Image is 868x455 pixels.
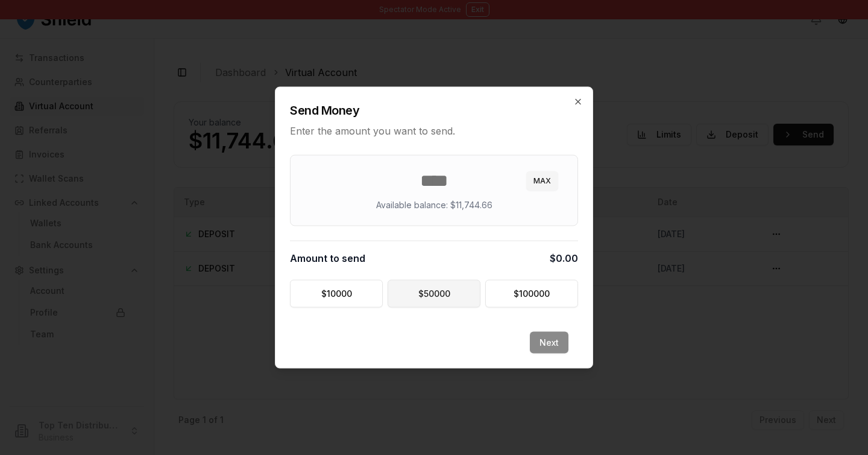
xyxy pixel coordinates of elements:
button: $10000 [290,280,383,308]
button: MAX [526,171,558,191]
p: Enter the amount you want to send. [290,124,578,138]
h2: Send Money [290,102,578,119]
button: $100000 [485,280,578,308]
button: $50000 [388,280,480,308]
span: $0.00 [550,251,578,266]
p: Available balance: $11,744.66 [376,199,492,211]
span: Amount to send [290,251,365,266]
